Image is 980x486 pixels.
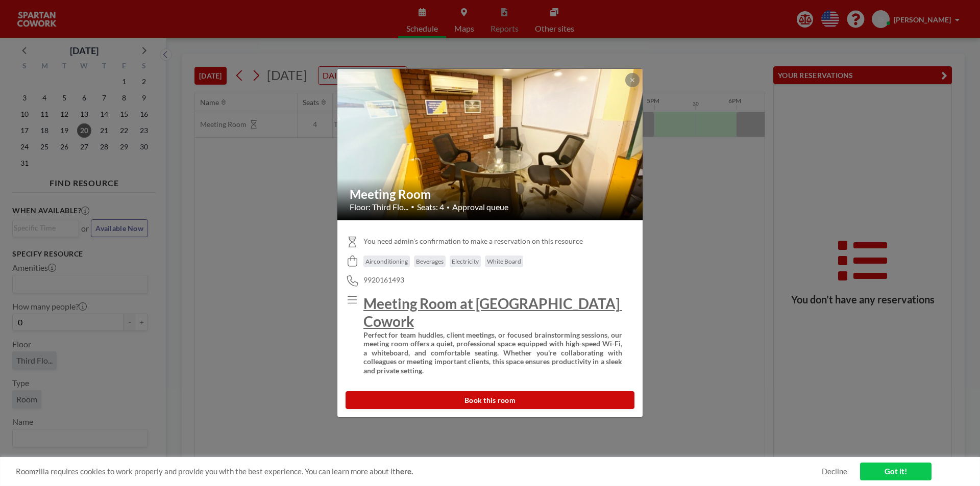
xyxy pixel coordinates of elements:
u: Meeting Room at [GEOGRAPHIC_DATA] Cowork [363,295,622,330]
span: Electricity [452,258,479,265]
strong: Perfect for team huddles, client meetings, or focused brainstorming sessions, our meeting room of... [363,330,624,375]
span: 9920161493 [363,275,404,285]
a: Decline [822,467,847,476]
span: Floor: Third Flo... [350,202,408,212]
span: White Board [487,258,521,265]
span: Airconditioning [365,258,408,265]
h2: Meeting Room [350,187,631,202]
span: Roomzilla requires cookies to work properly and provide you with the best experience. You can lea... [16,467,822,476]
a: Got it! [860,463,932,480]
button: Book this room [346,391,634,409]
span: You need admin's confirmation to make a reservation on this resource [363,237,583,246]
span: Beverages [416,258,444,265]
span: Seats: 4 [417,202,444,212]
span: Approval queue [452,202,508,212]
a: here. [396,467,413,476]
img: 537.jpg [337,30,644,259]
span: • [447,204,450,211]
span: • [411,203,414,211]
